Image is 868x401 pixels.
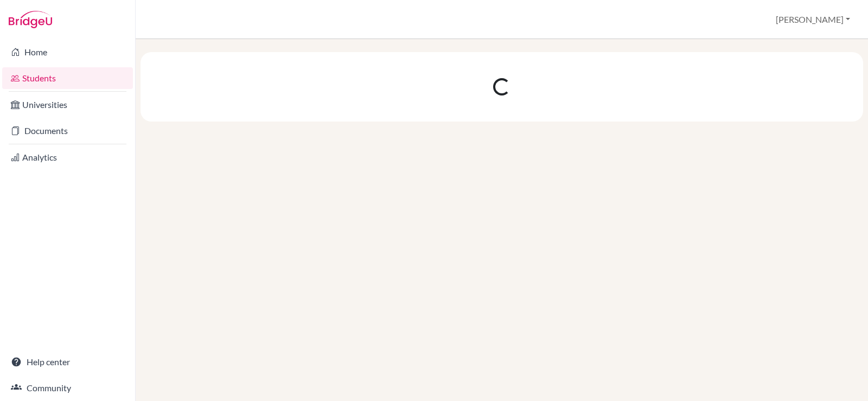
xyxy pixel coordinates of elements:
[2,120,133,142] a: Documents
[2,377,133,399] a: Community
[2,147,133,168] a: Analytics
[2,94,133,116] a: Universities
[2,41,133,63] a: Home
[2,351,133,373] a: Help center
[9,11,52,28] img: Bridge-U
[2,67,133,89] a: Students
[771,9,855,30] button: [PERSON_NAME]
